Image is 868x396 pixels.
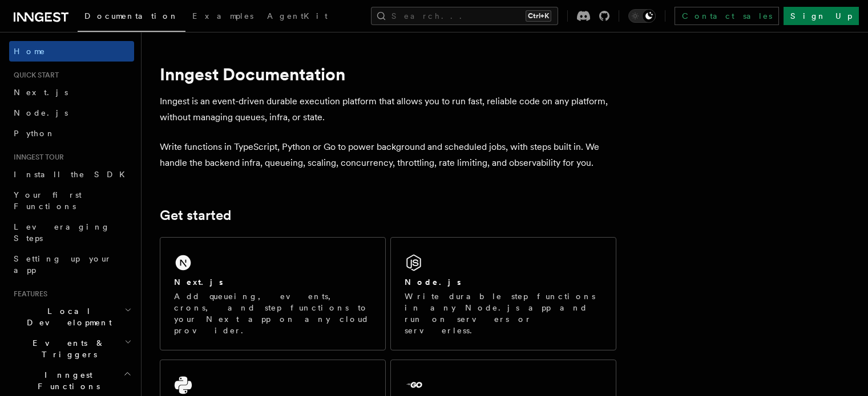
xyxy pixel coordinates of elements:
[9,153,64,162] span: Inngest tour
[9,248,134,280] a: Setting up your app
[84,11,179,21] span: Documentation
[260,3,334,31] a: AgentKit
[405,291,602,336] p: Write durable step functions in any Node.js app and run on servers or serverless.
[628,9,656,23] button: Toggle dark mode
[9,71,59,80] span: Quick start
[160,207,231,223] a: Get started
[9,369,123,392] span: Inngest Functions
[14,46,46,57] span: Home
[9,217,134,248] a: Leveraging Steps
[14,129,55,138] span: Python
[174,291,372,336] p: Add queueing, events, crons, and step functions to your Next app on any cloud provider.
[9,333,134,365] button: Events & Triggers
[14,108,68,117] span: Node.js
[9,123,134,144] a: Python
[390,237,616,350] a: Node.jsWrite durable step functions in any Node.js app and run on servers or serverless.
[371,7,558,25] button: Search...Ctrl+K
[526,10,551,22] kbd: Ctrl+K
[160,139,616,171] p: Write functions in TypeScript, Python or Go to power background and scheduled jobs, with steps bu...
[267,11,328,21] span: AgentKit
[9,289,47,299] span: Features
[192,11,253,21] span: Examples
[160,237,386,350] a: Next.jsAdd queueing, events, crons, and step functions to your Next app on any cloud provider.
[9,301,134,333] button: Local Development
[9,337,124,360] span: Events & Triggers
[160,93,616,125] p: Inngest is an event-driven durable execution platform that allows you to run fast, reliable code ...
[784,7,859,25] a: Sign Up
[9,41,134,62] a: Home
[9,103,134,123] a: Node.js
[9,185,134,217] a: Your first Functions
[160,64,616,84] h1: Inngest Documentation
[78,3,185,32] a: Documentation
[675,7,779,25] a: Contact sales
[14,88,68,97] span: Next.js
[14,254,112,275] span: Setting up your app
[174,276,223,288] h2: Next.js
[14,222,110,243] span: Leveraging Steps
[405,276,461,288] h2: Node.js
[9,82,134,103] a: Next.js
[14,190,82,211] span: Your first Functions
[185,3,260,31] a: Examples
[9,305,124,328] span: Local Development
[14,170,132,179] span: Install the SDK
[9,164,134,185] a: Install the SDK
